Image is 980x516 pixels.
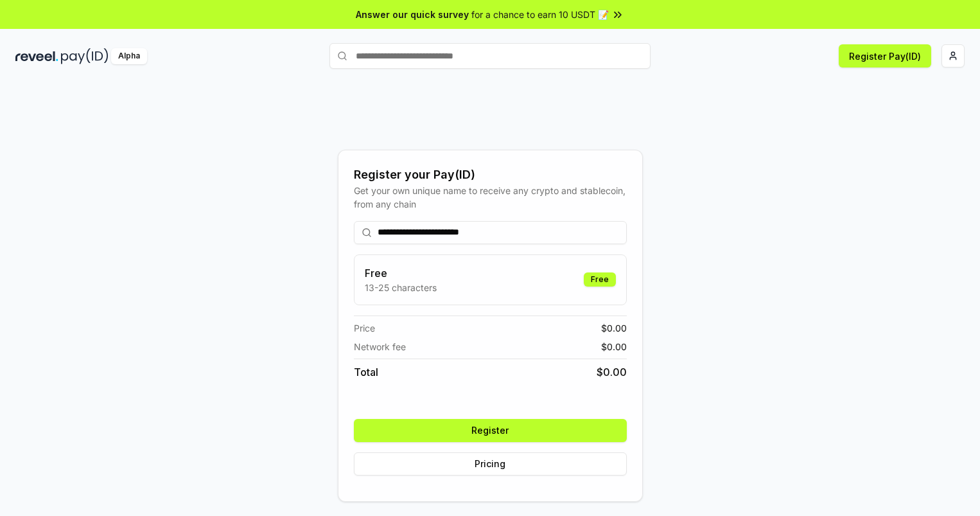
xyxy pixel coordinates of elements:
[584,272,616,287] div: Free
[354,321,375,335] span: Price
[601,340,627,353] span: $ 0.00
[354,184,627,211] div: Get your own unique name to receive any crypto and stablecoin, from any chain
[365,281,437,294] p: 13-25 characters
[61,48,109,64] img: pay_id
[354,419,627,442] button: Register
[354,452,627,476] button: Pricing
[471,8,609,21] span: for a chance to earn 10 USDT 📝
[597,364,627,380] span: $ 0.00
[111,48,147,64] div: Alpha
[601,321,627,335] span: $ 0.00
[354,166,627,184] div: Register your Pay(ID)
[356,8,469,21] span: Answer our quick survey
[839,44,931,67] button: Register Pay(ID)
[365,265,437,281] h3: Free
[354,364,378,380] span: Total
[354,340,406,353] span: Network fee
[15,48,58,64] img: reveel_dark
